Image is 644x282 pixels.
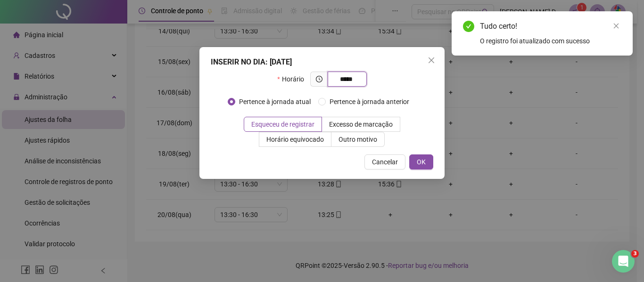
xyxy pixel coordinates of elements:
[631,250,639,258] span: 3
[613,23,619,29] span: close
[424,53,439,68] button: Close
[339,136,377,143] span: Outro motivo
[480,21,621,32] div: Tudo certo!
[612,250,635,273] iframe: Intercom live chat
[428,56,435,64] span: close
[277,72,310,87] label: Horário
[364,154,405,169] button: Cancelar
[409,154,433,169] button: OK
[480,36,621,46] div: O registro foi atualizado com sucesso
[316,76,322,82] span: clock-circle
[372,157,398,167] span: Cancelar
[211,56,433,68] div: INSERIR NO DIA : [DATE]
[611,21,621,31] a: Close
[266,136,324,143] span: Horário equivocado
[329,121,393,128] span: Excesso de marcação
[463,21,474,32] span: check-circle
[251,121,314,128] span: Esqueceu de registrar
[235,97,314,107] span: Pertence à jornada atual
[326,97,413,107] span: Pertence à jornada anterior
[417,157,426,167] span: OK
